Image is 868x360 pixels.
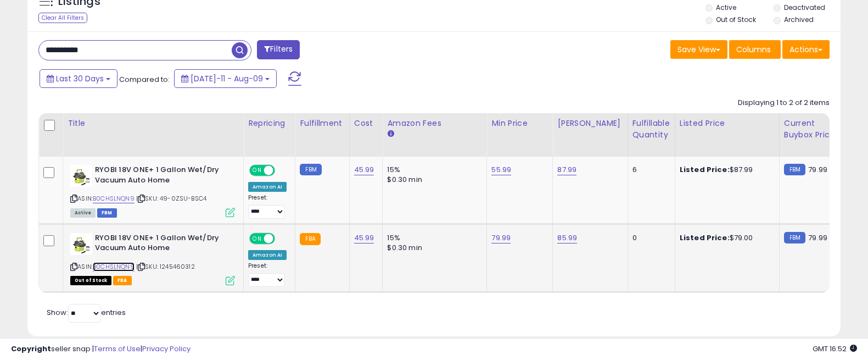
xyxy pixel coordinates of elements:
span: | SKU: 1245460312 [136,262,195,271]
div: Fulfillment [300,118,344,129]
div: Cost [354,118,378,129]
b: Listed Price: [680,164,730,175]
img: 41b8hv5JdvL._SL40_.jpg [70,233,92,255]
button: [DATE]-11 - Aug-09 [174,69,277,88]
a: B0CHSLNQN9 [93,262,135,272]
span: 79.99 [808,232,827,243]
label: Archived [784,15,814,24]
a: 79.99 [491,232,511,243]
span: [DATE]-11 - Aug-09 [191,73,263,84]
div: 15% [387,165,478,175]
span: Show: entries [47,307,126,318]
span: OFF [273,234,291,243]
small: FBM [300,164,321,175]
strong: Copyright [11,344,51,354]
span: Columns [736,44,771,55]
a: 87.99 [557,164,576,175]
div: ASIN: [70,165,235,216]
span: ON [250,166,264,175]
div: Preset: [248,262,287,287]
b: RYOBI 18V ONE+ 1 Gallon Wet/Dry Vacuum Auto Home [95,165,228,188]
div: [PERSON_NAME] [557,118,623,129]
small: FBM [784,164,805,175]
span: ON [250,234,264,243]
a: 45.99 [354,232,374,243]
label: Out of Stock [716,15,756,24]
span: 2025-09-9 16:52 GMT [813,344,857,354]
div: $0.30 min [387,243,478,253]
div: Displaying 1 to 2 of 2 items [738,98,830,108]
small: FBA [300,233,320,245]
div: $0.30 min [387,175,478,185]
div: $87.99 [680,165,771,175]
button: Last 30 Days [40,69,117,88]
div: 0 [632,233,667,243]
div: Preset: [248,194,287,219]
button: Columns [729,40,781,59]
small: Amazon Fees. [387,129,394,139]
div: 6 [632,165,667,175]
button: Actions [782,40,830,59]
span: All listings that are currently out of stock and unavailable for purchase on Amazon [70,276,111,285]
a: B0CHSLNQN9 [93,194,135,203]
div: Current Buybox Price [784,118,841,141]
span: FBM [97,208,117,218]
span: FBA [113,276,132,285]
label: Active [716,3,736,12]
span: 79.99 [808,164,827,175]
div: Title [68,118,239,129]
span: All listings currently available for purchase on Amazon [70,208,96,218]
a: Privacy Policy [142,344,191,354]
div: ASIN: [70,233,235,284]
b: RYOBI 18V ONE+ 1 Gallon Wet/Dry Vacuum Auto Home [95,233,228,256]
a: 85.99 [557,232,577,243]
div: 15% [387,233,478,243]
a: Terms of Use [94,344,141,354]
div: Repricing [248,118,290,129]
button: Save View [670,40,727,59]
div: Clear All Filters [38,13,87,23]
div: Listed Price [680,118,775,129]
img: 41b8hv5JdvL._SL40_.jpg [70,165,92,187]
div: seller snap | | [11,344,191,355]
label: Deactivated [784,3,825,12]
button: Filters [257,40,300,59]
span: | SKU: 49-0ZSU-BSC4 [136,194,206,203]
a: 45.99 [354,164,374,175]
small: FBM [784,232,805,243]
div: Amazon Fees [387,118,482,129]
div: Amazon AI [248,250,287,260]
span: OFF [273,166,291,175]
a: 55.99 [491,164,511,175]
div: $79.00 [680,233,771,243]
div: Fulfillable Quantity [632,118,670,141]
b: Listed Price: [680,232,730,243]
div: Min Price [491,118,548,129]
span: Last 30 Days [56,73,104,84]
div: Amazon AI [248,182,287,192]
span: Compared to: [119,74,170,85]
